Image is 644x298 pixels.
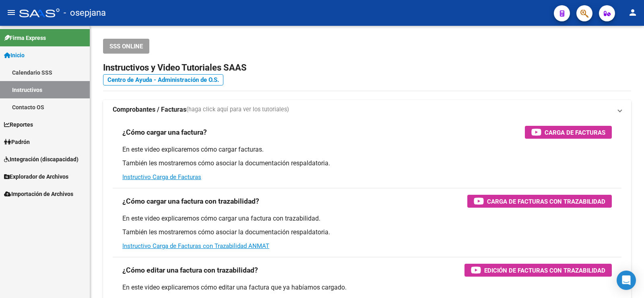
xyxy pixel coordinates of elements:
[525,126,612,139] button: Carga de Facturas
[4,51,25,60] span: Inicio
[122,283,612,292] p: En este video explicaremos cómo editar una factura que ya habíamos cargado.
[122,159,612,168] p: También les mostraremos cómo asociar la documentación respaldatoria.
[122,242,269,250] a: Instructivo Carga de Facturas con Trazabilidad ANMAT
[122,145,612,154] p: En este video explicaremos cómo cargar facturas.
[617,271,636,290] div: Open Intercom Messenger
[628,8,638,17] mat-icon: person
[109,43,143,50] span: SSS ONLINE
[467,195,612,208] button: Carga de Facturas con Trazabilidad
[4,138,30,146] span: Padrón
[4,190,73,198] span: Importación de Archivos
[113,105,186,114] strong: Comprobantes / Facturas
[122,265,258,276] h3: ¿Cómo editar una factura con trazabilidad?
[122,173,201,181] a: Instructivo Carga de Facturas
[122,127,207,138] h3: ¿Cómo cargar una factura?
[484,265,605,275] span: Edición de Facturas con Trazabilidad
[4,33,46,42] span: Firma Express
[64,4,106,22] span: - osepjana
[103,39,149,54] button: SSS ONLINE
[103,60,631,75] h2: Instructivos y Video Tutoriales SAAS
[4,155,78,164] span: Integración (discapacidad)
[103,100,631,119] mat-expansion-panel-header: Comprobantes / Facturas(haga click aquí para ver los tutoriales)
[487,196,605,206] span: Carga de Facturas con Trazabilidad
[545,127,605,138] span: Carga de Facturas
[122,214,612,223] p: En este video explicaremos cómo cargar una factura con trazabilidad.
[122,228,612,237] p: También les mostraremos cómo asociar la documentación respaldatoria.
[4,120,33,129] span: Reportes
[6,8,16,17] mat-icon: menu
[464,264,612,277] button: Edición de Facturas con Trazabilidad
[186,105,289,114] span: (haga click aquí para ver los tutoriales)
[122,196,259,207] h3: ¿Cómo cargar una factura con trazabilidad?
[4,172,68,181] span: Explorador de Archivos
[103,74,223,85] a: Centro de Ayuda - Administración de O.S.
